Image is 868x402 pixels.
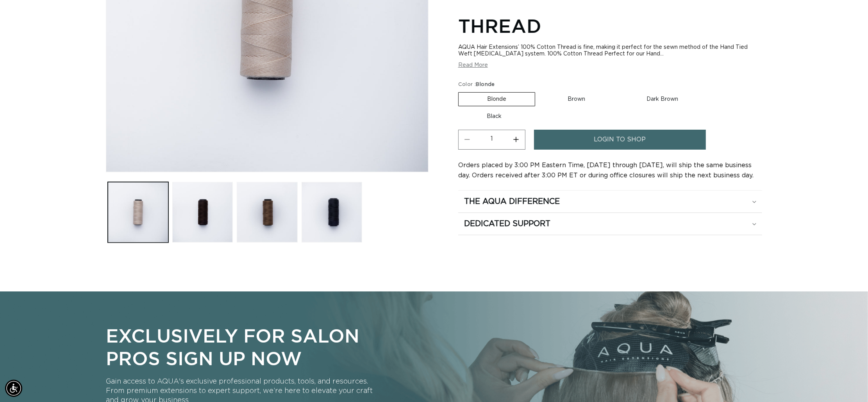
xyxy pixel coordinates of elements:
[458,110,530,123] label: Black
[539,93,614,106] label: Brown
[534,130,706,150] a: login to shop
[458,62,488,69] button: Read More
[172,182,233,243] button: Load image 2 in gallery view
[458,213,762,235] summary: Dedicated Support
[476,82,495,87] span: Blonde
[458,44,762,57] div: AQUA Hair Extensions’ 100% Cotton Thread is fine, making it perfect for the sewn method of the Ha...
[237,182,297,243] button: Load image 3 in gallery view
[106,324,375,369] p: Exclusively for Salon Pros Sign Up Now
[302,182,362,243] button: Load image 4 in gallery view
[618,93,707,106] label: Dark Brown
[464,197,560,207] h2: The Aqua Difference
[458,81,496,89] legend: Color :
[458,92,535,106] label: Blonde
[5,380,22,397] div: Accessibility Menu
[108,182,168,243] button: Load image 1 in gallery view
[464,219,550,229] h2: Dedicated Support
[458,162,754,179] span: Orders placed by 3:00 PM Eastern Time, [DATE] through [DATE], will ship the same business day. Or...
[458,191,762,213] summary: The Aqua Difference
[594,130,646,150] span: login to shop
[458,14,762,38] h1: Thread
